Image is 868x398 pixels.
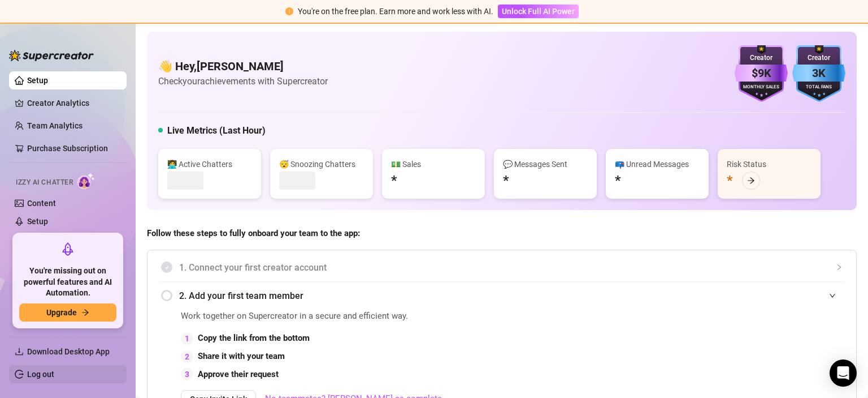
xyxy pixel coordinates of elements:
div: Creator [735,53,788,63]
span: Upgrade [46,308,77,317]
strong: Approve their request [198,369,279,379]
div: 👩‍💻 Active Chatters [167,158,252,170]
strong: Follow these steps to fully onboard your team to the app: [147,228,360,238]
span: exclamation-circle [285,7,293,15]
span: arrow-right [747,177,755,185]
div: 3K [792,65,845,82]
h5: Live Metrics (Last Hour) [167,124,266,138]
span: You're on the free plan. Earn more and work less with AI. [298,7,493,16]
img: AI Chatter [77,173,95,189]
img: logo-BBDzfeDw.svg [9,50,94,61]
span: You're missing out on powerful features and AI Automation. [19,266,116,299]
a: Content [27,199,56,208]
div: Monthly Sales [735,84,788,91]
a: Setup [27,217,48,226]
div: Total Fans [792,84,845,91]
div: Risk Status [727,158,811,170]
div: Open Intercom Messenger [830,360,857,387]
span: expanded [829,292,836,299]
a: Creator Analytics [27,94,118,112]
div: 1 [181,332,193,345]
span: rocket [61,242,75,256]
a: Log out [27,370,54,379]
div: $9K [735,65,788,82]
h4: 👋 Hey, [PERSON_NAME] [158,58,328,74]
div: 💬 Messages Sent [503,158,588,170]
div: 💵 Sales [391,158,476,170]
div: 📪 Unread Messages [615,158,700,170]
div: 3 [181,368,193,380]
span: 1. Connect your first creator account [179,260,843,275]
button: Upgradearrow-right [19,303,116,322]
div: Creator [792,53,845,63]
span: 2. Add your first team member [179,289,843,303]
div: 2 [181,350,193,363]
span: collapsed [836,264,843,271]
span: Unlock Full AI Power [502,7,575,16]
a: Purchase Subscription [27,139,118,157]
article: Check your achievements with Supercreator [158,74,328,88]
span: Izzy AI Chatter [16,177,73,188]
span: Download Desktop App [27,347,110,356]
span: download [15,347,24,356]
strong: Share it with your team [198,351,285,361]
span: Work together on Supercreator in a secure and efficient way. [181,310,588,323]
img: purple-badge-B9DA21FR.svg [735,45,788,102]
div: 2. Add your first team member [161,282,843,310]
a: Unlock Full AI Power [498,7,579,16]
img: blue-badge-DgoSNQY1.svg [792,45,845,102]
a: Setup [27,76,48,85]
span: arrow-right [81,309,89,316]
button: Unlock Full AI Power [498,5,579,18]
div: 😴 Snoozing Chatters [279,158,364,170]
strong: Copy the link from the bottom [198,333,310,343]
div: 1. Connect your first creator account [161,254,843,281]
a: Team Analytics [27,121,83,130]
